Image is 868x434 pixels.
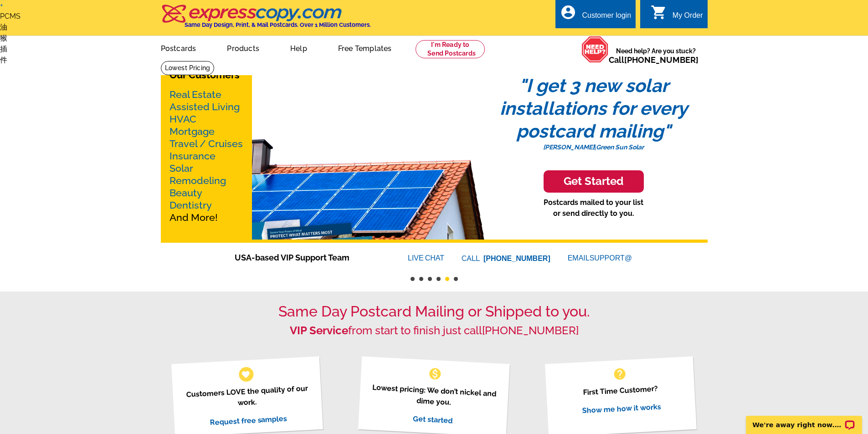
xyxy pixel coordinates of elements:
h4: Same Day Design, Print, & Mail Postcards. Over 1 Million Customers. [185,21,371,28]
i: account_circle [560,4,576,20]
span: Need help? Are you stuck? [609,46,703,65]
p: Postcards mailed to your list or send directly to you. [544,197,643,219]
h2: from start to finish just call [161,324,708,337]
a: Real Estate [169,89,221,100]
a: Show me how it works [582,402,661,415]
a: [PHONE_NUMBER] [483,255,550,262]
p: Lowest pricing: We don’t nickel and dime you. [370,382,498,410]
div: Customer login [582,11,631,24]
p: Customers LOVE the quality of our work. [183,383,312,411]
span: USA-based VIP Support Team [235,251,380,264]
a: shopping_cart My Order [651,10,703,21]
h3: Get Started [555,175,632,188]
button: 6 of 6 [454,277,458,281]
font: CALL [462,253,481,264]
a: Remodeling [169,175,226,186]
a: account_circle Customer login [560,10,631,21]
a: Products [212,37,274,58]
a: Free Templates [324,37,406,58]
font: SUPPORT@ [590,253,633,264]
a: Solar [169,163,193,174]
button: 4 of 6 [437,277,441,281]
font: LIVE [408,253,425,264]
button: 3 of 6 [428,277,432,281]
p: | [480,143,708,152]
span: favorite [241,369,251,379]
button: 5 of 6 [445,277,449,281]
button: 2 of 6 [419,277,423,281]
p: And More! [169,88,243,224]
a: Request free samples [210,414,288,427]
a: Dentistry [169,199,212,211]
strong: VIP Service [290,324,348,337]
em: Green Sun Solar [596,143,644,151]
img: help [581,36,609,63]
a: Help [276,37,322,58]
a: Same Day Design, Print, & Mail Postcards. Over 1 Million Customers. [161,11,371,28]
span: Call [609,55,699,65]
em: [PERSON_NAME] [543,143,594,151]
a: Travel / Cruises [169,138,243,149]
a: [PHONE_NUMBER] [624,55,699,65]
a: Get started [413,414,453,425]
a: EMAILSUPPORT@ [568,254,633,262]
a: HVAC [169,113,196,125]
span: monetization_on [428,367,442,381]
a: Get Started [480,170,708,193]
p: First Time Customer? [556,382,685,399]
a: Beauty [169,187,202,199]
button: 1 of 6 [411,277,415,281]
a: Postcards [146,37,211,58]
a: LIVECHAT [408,254,444,262]
a: Mortgage [169,126,215,137]
i: shopping_cart [651,4,667,20]
h1: Same Day Postcard Mailing or Shipped to you. [161,303,708,320]
div: My Order [673,11,703,24]
em: "I get 3 new solar installations for every postcard mailing" [500,75,688,142]
a: Assisted Living [169,101,240,112]
span: help [612,367,627,381]
iframe: LiveChat chat widget [740,405,868,434]
a: [PHONE_NUMBER] [482,324,579,337]
a: Insurance [169,150,216,162]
